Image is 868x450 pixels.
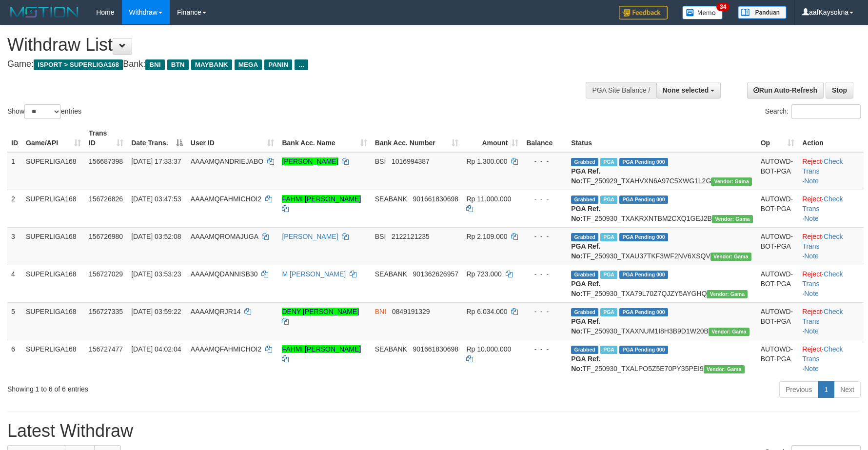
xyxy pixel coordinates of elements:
[712,215,753,223] span: Vendor URL: https://trx31.1velocity.biz
[522,124,567,152] th: Balance
[757,302,799,340] td: AUTOWD-BOT-PGA
[656,82,721,98] button: None selected
[145,59,164,70] span: BNI
[375,308,386,315] span: BNI
[187,124,278,152] th: User ID: activate to sort column ascending
[131,270,181,278] span: [DATE] 03:53:23
[571,242,600,260] b: PGA Ref. No:
[804,290,819,297] a: Note
[282,345,361,353] a: FAHMI [PERSON_NAME]
[571,355,600,372] b: PGA Ref. No:
[167,59,189,70] span: BTN
[779,381,818,398] a: Previous
[619,158,668,166] span: PGA Pending
[802,308,822,315] a: Reject
[802,345,843,363] a: Check Trans
[711,177,752,186] span: Vendor URL: https://trx31.1velocity.biz
[466,308,507,315] span: Rp 6.034.000
[765,104,861,119] label: Search:
[413,345,458,353] span: Copy 901661830698 to clipboard
[375,195,407,203] span: SEABANK
[802,157,822,165] a: Reject
[7,104,81,119] label: Show entries
[131,157,181,165] span: [DATE] 17:33:37
[191,195,261,203] span: AAAAMQFAHMICHOI2
[804,327,819,335] a: Note
[798,227,864,265] td: · ·
[466,157,507,165] span: Rp 1.300.000
[127,124,187,152] th: Date Trans.: activate to sort column descending
[707,290,748,298] span: Vendor URL: https://trx31.1velocity.biz
[89,308,123,315] span: 156727335
[22,340,85,377] td: SUPERLIGA168
[466,270,501,278] span: Rp 723.000
[34,59,123,70] span: ISPORT > SUPERLIGA168
[804,252,819,260] a: Note
[7,421,861,441] h1: Latest Withdraw
[571,158,598,166] span: Grabbed
[191,345,261,353] span: AAAAMQFAHMICHOI2
[526,307,563,316] div: - - -
[7,152,22,190] td: 1
[7,340,22,377] td: 6
[571,346,598,354] span: Grabbed
[619,271,668,279] span: PGA Pending
[22,152,85,190] td: SUPERLIGA168
[282,195,361,203] a: FAHMI [PERSON_NAME]
[85,124,127,152] th: Trans ID: activate to sort column ascending
[7,124,22,152] th: ID
[392,233,430,240] span: Copy 2122121235 to clipboard
[89,157,123,165] span: 156687398
[375,270,407,278] span: SEABANK
[22,265,85,302] td: SUPERLIGA168
[278,124,371,152] th: Bank Acc. Name: activate to sort column ascending
[567,340,756,377] td: TF_250930_TXALPO5Z5E70PY35PEI9
[235,59,262,70] span: MEGA
[131,233,181,240] span: [DATE] 03:52:08
[710,253,751,261] span: Vendor URL: https://trx31.1velocity.biz
[600,158,617,166] span: Marked by aafsoycanthlai
[586,82,656,98] div: PGA Site Balance /
[131,195,181,203] span: [DATE] 03:47:53
[834,381,861,398] a: Next
[757,227,799,265] td: AUTOWD-BOT-PGA
[619,6,668,20] img: Feedback.jpg
[571,205,600,222] b: PGA Ref. No:
[567,265,756,302] td: TF_250930_TXA79L70Z7QJZY5AYGHQ
[567,152,756,190] td: TF_250929_TXAHVXN6A97C5XWG1L2G
[567,190,756,227] td: TF_250930_TXAKRXNTBM2CXQ1GEJ2B
[22,124,85,152] th: Game/API: activate to sort column ascending
[131,345,181,353] span: [DATE] 04:02:04
[804,365,819,372] a: Note
[802,195,822,203] a: Reject
[567,302,756,340] td: TF_250930_TXAXNUM1I8H3B9D1W20B
[7,35,569,55] h1: Withdraw List
[413,270,458,278] span: Copy 901362626957 to clipboard
[7,59,569,69] h4: Game: Bank:
[392,157,430,165] span: Copy 1016994387 to clipboard
[600,196,617,204] span: Marked by aafandaneth
[571,167,600,185] b: PGA Ref. No:
[757,190,799,227] td: AUTOWD-BOT-PGA
[282,308,359,315] a: DENY [PERSON_NAME]
[804,215,819,222] a: Note
[89,233,123,240] span: 156726980
[7,302,22,340] td: 5
[295,59,308,70] span: ...
[526,194,563,204] div: - - -
[757,340,799,377] td: AUTOWD-BOT-PGA
[392,308,430,315] span: Copy 0849191329 to clipboard
[282,233,338,240] a: [PERSON_NAME]
[798,124,864,152] th: Action
[89,195,123,203] span: 156726826
[791,104,861,119] input: Search:
[802,157,843,175] a: Check Trans
[7,380,355,394] div: Showing 1 to 6 of 6 entries
[804,177,819,185] a: Note
[818,381,834,398] a: 1
[375,157,386,165] span: BSI
[747,82,824,98] a: Run Auto-Refresh
[757,152,799,190] td: AUTOWD-BOT-PGA
[89,345,123,353] span: 156727477
[798,302,864,340] td: · ·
